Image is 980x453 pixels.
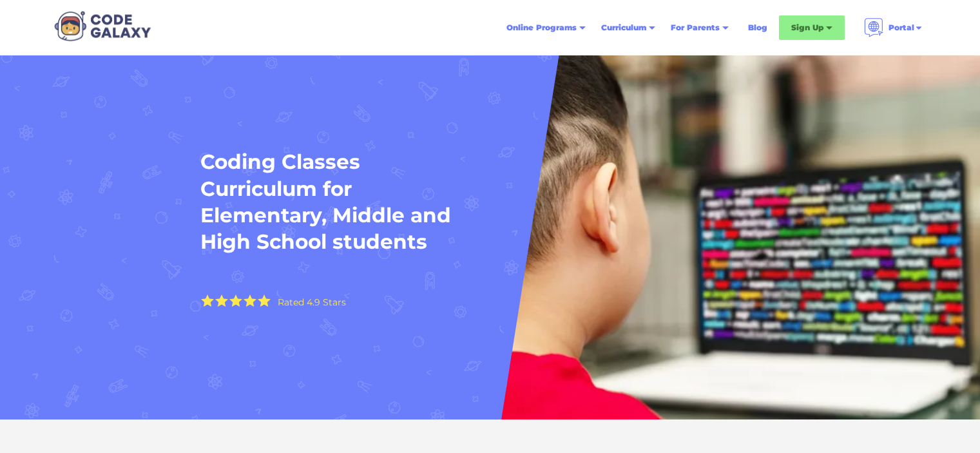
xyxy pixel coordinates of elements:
div: Curriculum [601,21,646,34]
div: Portal [889,21,914,34]
div: For Parents [671,21,720,34]
img: Yellow Star - the Code Galaxy [244,294,256,307]
img: Yellow Star - the Code Galaxy [215,294,228,307]
h1: Coding Classes Curriculum for Elementary, Middle and High School students [200,149,458,255]
div: Sign Up [791,21,823,34]
a: Blog [740,16,775,39]
img: Yellow Star - the Code Galaxy [258,294,271,307]
div: Online Programs [506,21,577,34]
img: Yellow Star - the Code Galaxy [201,294,214,307]
div: Rated 4.9 Stars [278,298,346,307]
img: Yellow Star - the Code Galaxy [229,294,242,307]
